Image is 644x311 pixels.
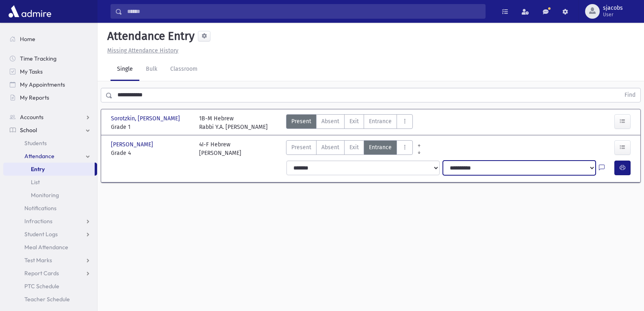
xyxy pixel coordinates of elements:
span: Entry [31,165,45,173]
div: AttTypes [286,140,413,157]
a: Entry [3,163,95,176]
span: Absent [321,117,339,126]
a: Time Tracking [3,52,97,65]
img: AdmirePro [7,3,53,20]
span: List [31,178,40,186]
span: My Reports [20,94,49,101]
span: Time Tracking [20,55,56,62]
span: Entrance [369,117,392,126]
a: Student Logs [3,228,97,241]
a: Attendance [3,150,97,163]
span: Report Cards [24,270,59,277]
span: Teacher Schedule [24,296,70,303]
span: Test Marks [24,257,52,264]
a: List [3,176,97,189]
span: [PERSON_NAME] [111,140,155,149]
a: Students [3,137,97,150]
h5: Attendance Entry [104,29,195,43]
a: Bulk [139,58,164,81]
a: Notifications [3,202,97,215]
a: My Reports [3,91,97,104]
span: User [603,11,623,18]
span: Attendance [24,152,54,160]
span: Notifications [24,204,56,212]
u: Missing Attendance History [107,47,178,54]
a: My Appointments [3,78,97,91]
a: PTC Schedule [3,280,97,293]
a: Accounts [3,111,97,124]
div: 1B-M Hebrew Rabbi Y.A. [PERSON_NAME] [199,114,268,131]
a: Home [3,33,97,46]
a: Monitoring [3,189,97,202]
div: 4I-F Hebrew [PERSON_NAME] [199,140,241,157]
a: Missing Attendance History [104,47,178,54]
a: Teacher Schedule [3,293,97,306]
span: Grade 4 [111,149,191,157]
span: Present [291,143,311,152]
span: Exit [349,143,359,152]
span: Sorotzkin, [PERSON_NAME] [111,114,182,123]
span: Student Logs [24,231,58,238]
a: Report Cards [3,267,97,280]
span: Grade 1 [111,123,191,131]
span: Accounts [20,113,43,121]
button: Find [620,88,640,102]
a: Test Marks [3,254,97,267]
span: Absent [321,143,339,152]
a: School [3,124,97,137]
span: Home [20,35,35,43]
a: Infractions [3,215,97,228]
span: Meal Attendance [24,244,68,251]
span: Exit [349,117,359,126]
span: My Appointments [20,81,65,88]
a: Single [111,58,139,81]
span: Present [291,117,311,126]
span: Entrance [369,143,392,152]
span: School [20,126,37,134]
div: AttTypes [286,114,413,131]
span: PTC Schedule [24,283,59,290]
span: sjacobs [603,5,623,11]
span: Infractions [24,217,52,225]
a: Meal Attendance [3,241,97,254]
a: My Tasks [3,65,97,78]
span: Monitoring [31,191,59,199]
a: Classroom [164,58,204,81]
span: My Tasks [20,68,43,75]
span: Students [24,139,47,147]
input: Search [122,4,485,19]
